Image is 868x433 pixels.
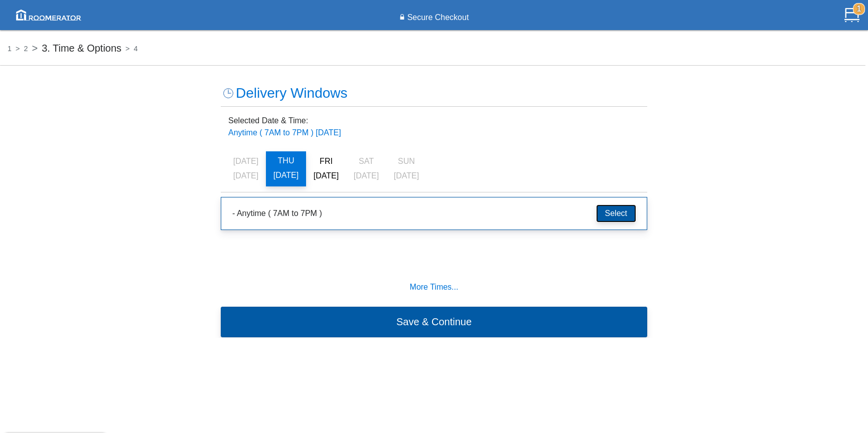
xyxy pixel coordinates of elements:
button: Save & Continue [221,307,647,337]
h5: 1 [8,43,12,53]
div: Anytime ( 7AM to 7PM ) [DATE] [228,127,640,139]
h6: [DATE] [231,157,261,166]
h3: Delivery Windows [221,86,612,102]
h6: THU [271,156,301,165]
h5: 4 [121,43,137,53]
h5: 2 [12,43,28,53]
label: Secure Checkout [405,12,469,24]
button: Select [597,205,636,222]
div: Selected Date & Time: [221,107,647,147]
label: - Anytime ( 7AM to 7PM ) [232,207,322,220]
span: [DATE] [354,171,379,180]
h6: FRI [311,157,341,166]
span: [DATE] [233,171,258,180]
button: [DATE][DATE] [226,152,266,187]
h5: 3. Time & Options [28,43,121,54]
button: FRI[DATE] [306,152,346,187]
button: SUN[DATE] [386,152,426,187]
img: roomerator-logo.png [13,6,85,24]
h6: SAT [351,157,381,166]
strong: 1 [853,3,865,15]
button: THU[DATE] [266,151,306,186]
h6: SUN [391,157,421,166]
img: Cart.svg [844,8,859,23]
img: Lock [399,14,405,22]
span: [DATE] [394,171,419,180]
button: SAT[DATE] [346,152,386,187]
span: [DATE] [314,171,339,180]
h6: More Times... [228,283,640,292]
span: [DATE] [273,171,299,179]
